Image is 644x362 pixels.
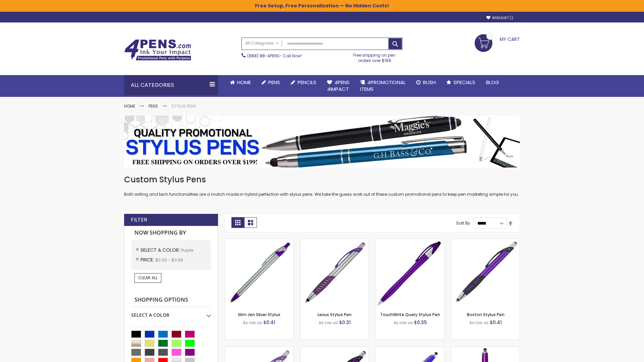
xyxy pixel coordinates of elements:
[124,174,520,197] div: Both writing and tech functionalities are a match made in hybrid perfection with stylus pens. We ...
[131,293,211,307] strong: Shopping Options
[318,312,352,317] a: Lexus Stylus Pen
[469,320,489,325] span: As low as
[237,79,251,86] span: Home
[322,75,355,97] a: 4Pens4impact
[451,239,520,307] img: Boston Stylus Pen-Purple
[225,347,293,352] a: Boston Silver Stylus Pen-Purple
[411,75,441,90] a: Rush
[346,50,403,63] div: Free shipping on pen orders over $199
[124,103,135,109] a: Home
[256,75,285,90] a: Pens
[245,41,279,46] span: All Categories
[124,116,520,168] img: Stylus Pens
[135,273,161,283] a: Clear All
[141,256,155,263] span: Price
[124,39,191,61] img: 4Pens Custom Pens and Promotional Products
[243,320,262,325] span: As low as
[451,239,520,244] a: Boston Stylus Pen-Purple
[327,79,350,93] span: 4Pens 4impact
[393,320,413,325] span: As low as
[360,79,406,93] span: 4PROMOTIONAL ITEMS
[453,79,475,86] span: Specials
[414,319,427,326] span: $0.35
[380,312,440,317] a: TouchWrite Query Stylus Pen
[124,174,520,185] h1: Custom Stylus Pens
[263,319,275,326] span: $0.41
[131,216,147,224] strong: Filter
[225,239,293,244] a: Slim Jen Silver Stylus-Purple
[301,239,369,244] a: Lexus Stylus Pen-Purple
[376,239,444,244] a: TouchWrite Query Stylus Pen-Purple
[285,75,322,90] a: Pencils
[242,38,282,49] a: All Categories
[456,220,470,226] label: Sort By
[131,307,211,318] div: Select A Color
[181,247,193,253] span: Purple
[247,53,279,59] a: (888) 88-4PENS
[490,319,502,326] span: $0.41
[481,75,504,90] a: Blog
[298,79,316,86] span: Pencils
[355,75,411,97] a: 4PROMOTIONALITEMS
[441,75,481,90] a: Specials
[486,15,513,20] a: Wishlist
[451,347,520,352] a: TouchWrite Command Stylus Pen-Purple
[376,347,444,352] a: Sierra Stylus Twist Pen-Purple
[141,247,181,253] span: Select A Color
[171,103,196,109] strong: Stylus Pens
[225,239,293,307] img: Slim Jen Silver Stylus-Purple
[301,347,369,352] a: Lexus Metallic Stylus Pen-Purple
[247,53,302,59] span: - Call Now!
[301,239,369,307] img: Lexus Stylus Pen-Purple
[339,319,351,326] span: $0.31
[155,257,183,263] span: $0.00 - $0.99
[376,239,444,307] img: TouchWrite Query Stylus Pen-Purple
[131,226,211,240] strong: Now Shopping by
[319,320,338,325] span: As low as
[268,79,280,86] span: Pens
[467,312,504,317] a: Boston Stylus Pen
[238,312,280,317] a: Slim Jen Silver Stylus
[124,75,218,95] div: All Categories
[231,217,244,228] strong: Grid
[138,275,158,281] span: Clear All
[423,79,436,86] span: Rush
[486,79,499,86] span: Blog
[225,75,256,90] a: Home
[149,103,158,109] a: Pens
